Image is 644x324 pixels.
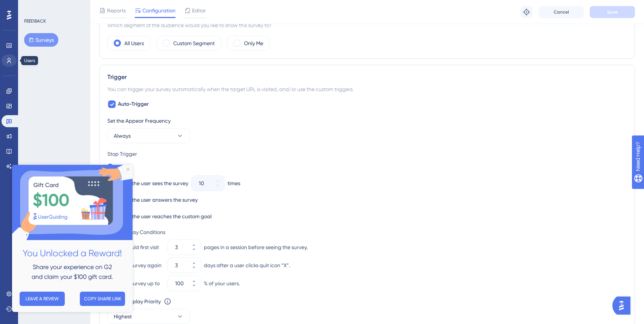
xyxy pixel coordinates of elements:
[107,85,627,94] div: You can trigger your survey automatically when the target URL is visited, and/or use the custom t...
[24,33,58,47] button: Surveys
[227,179,240,188] div: times
[612,294,635,317] iframe: UserGuiding AI Assistant Launcher
[192,6,206,15] span: Editor
[114,131,131,140] span: Always
[107,297,161,306] div: Set the Display Priority
[107,243,165,252] div: A user should first visit
[114,312,132,321] span: Highest
[107,309,190,324] button: Highest
[116,179,188,188] label: When the user sees the survey
[68,127,113,141] button: COPY SHARE LINK
[8,127,53,141] button: LEAVE A REVIEW
[116,162,130,171] label: Never
[107,73,627,82] div: Trigger
[124,39,144,48] label: All Users
[107,279,165,288] div: Show the survey up to
[20,108,101,116] span: and claim your $100 gift card.
[107,128,190,143] button: Always
[554,9,569,15] span: Cancel
[107,149,627,158] div: Stop Trigger
[18,2,47,11] span: Need Help?
[204,279,240,288] div: % of your users.
[173,39,215,48] label: Custom Segment
[116,212,212,221] label: When the user reaches the custom goal
[244,39,263,48] label: Only Me
[204,261,290,270] div: days after a user clicks quit icon “X”.
[107,228,627,237] div: Extra Display Conditions
[204,243,308,252] div: pages in a session before seeing the survey.
[21,99,100,106] span: Share your experience on G2
[107,21,627,30] div: Which segment of the audience would you like to show this survey to?
[116,195,198,204] label: When the user answers the survey
[114,3,118,6] div: Close Preview
[590,6,635,18] button: Save
[6,81,114,96] h2: You Unlocked a Reward!
[539,6,584,18] button: Cancel
[118,100,149,109] span: Auto-Trigger
[142,6,175,15] span: Configuration
[24,18,46,24] div: FEEDBACK
[107,116,627,125] div: Set the Appear Frequency
[107,6,126,15] span: Reports
[107,261,165,270] div: Show the survey again
[607,9,618,15] span: Save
